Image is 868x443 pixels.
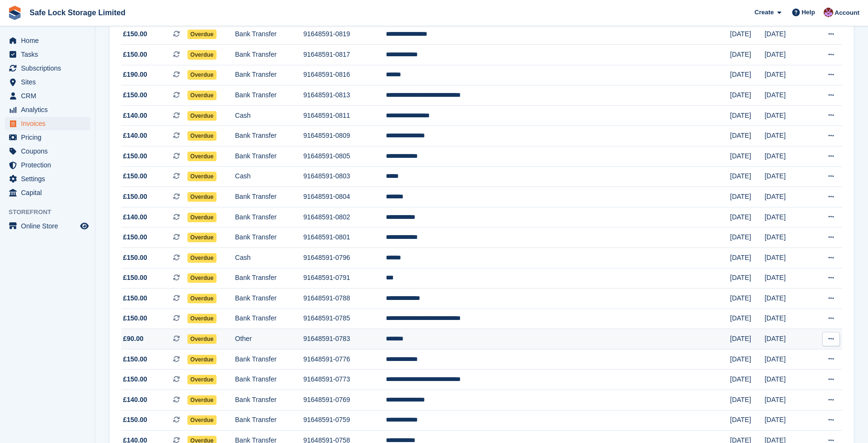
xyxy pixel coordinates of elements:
td: Bank Transfer [235,126,303,146]
a: menu [5,144,90,158]
td: Bank Transfer [235,24,303,45]
td: 91648591-0788 [303,288,386,309]
span: Overdue [187,50,217,60]
span: Overdue [187,192,217,202]
td: [DATE] [765,390,809,411]
a: menu [5,75,90,89]
td: Other [235,329,303,350]
a: menu [5,103,90,116]
td: Bank Transfer [235,207,303,227]
td: 91648591-0791 [303,268,386,288]
span: Settings [21,172,78,185]
a: menu [5,158,90,172]
td: [DATE] [765,329,809,350]
span: Protection [21,158,78,172]
td: [DATE] [765,126,809,146]
td: [DATE] [765,24,809,45]
td: 91648591-0796 [303,247,386,268]
td: Bank Transfer [235,410,303,431]
td: Bank Transfer [235,390,303,411]
span: Overdue [187,253,217,263]
span: Subscriptions [21,62,78,75]
td: 91648591-0801 [303,227,386,248]
td: 91648591-0785 [303,309,386,329]
span: £90.00 [123,334,144,344]
span: £140.00 [123,212,147,222]
td: Bank Transfer [235,370,303,390]
a: Preview store [79,220,90,232]
td: [DATE] [730,44,765,65]
td: Bank Transfer [235,288,303,309]
span: Pricing [21,131,78,144]
td: [DATE] [765,65,809,85]
td: [DATE] [730,146,765,166]
span: Overdue [187,213,217,222]
span: £190.00 [123,70,147,80]
span: Overdue [187,172,217,181]
td: [DATE] [730,24,765,45]
span: CRM [21,89,78,103]
span: £140.00 [123,111,147,121]
td: [DATE] [730,410,765,431]
span: Online Store [21,219,78,233]
a: menu [5,89,90,103]
span: Home [21,34,78,47]
span: £150.00 [123,415,147,425]
td: 91648591-0803 [303,166,386,187]
td: [DATE] [765,44,809,65]
td: 91648591-0811 [303,105,386,126]
span: Sites [21,75,78,89]
span: £150.00 [123,313,147,323]
td: 91648591-0819 [303,24,386,45]
td: [DATE] [730,349,765,370]
td: Cash [235,105,303,126]
a: menu [5,172,90,185]
td: Bank Transfer [235,227,303,248]
span: Capital [21,186,78,199]
span: Coupons [21,144,78,158]
td: [DATE] [765,166,809,187]
span: £150.00 [123,90,147,100]
td: [DATE] [765,227,809,248]
td: 91648591-0809 [303,126,386,146]
td: Bank Transfer [235,309,303,329]
td: Bank Transfer [235,349,303,370]
td: 91648591-0813 [303,85,386,106]
td: [DATE] [730,288,765,309]
td: [DATE] [765,370,809,390]
td: [DATE] [730,268,765,288]
td: [DATE] [765,309,809,329]
td: [DATE] [765,247,809,268]
span: Storefront [9,207,95,217]
span: Account [835,8,859,18]
span: £140.00 [123,395,147,405]
td: [DATE] [730,207,765,227]
td: [DATE] [730,126,765,146]
td: [DATE] [765,349,809,370]
a: menu [5,117,90,130]
a: menu [5,62,90,75]
span: Analytics [21,103,78,116]
td: [DATE] [765,207,809,227]
td: 91648591-0776 [303,349,386,370]
td: Bank Transfer [235,146,303,166]
td: 91648591-0769 [303,390,386,411]
span: £150.00 [123,293,147,303]
span: £150.00 [123,374,147,384]
span: Overdue [187,355,217,364]
span: Overdue [187,152,217,161]
span: Overdue [187,111,217,121]
td: 91648591-0773 [303,370,386,390]
span: Tasks [21,48,78,61]
span: £140.00 [123,131,147,141]
td: [DATE] [730,390,765,411]
td: Bank Transfer [235,44,303,65]
a: menu [5,34,90,47]
td: 91648591-0802 [303,207,386,227]
span: Overdue [187,91,217,100]
span: Overdue [187,294,217,303]
span: £150.00 [123,50,147,60]
td: [DATE] [765,146,809,166]
span: Overdue [187,334,217,344]
td: [DATE] [765,288,809,309]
